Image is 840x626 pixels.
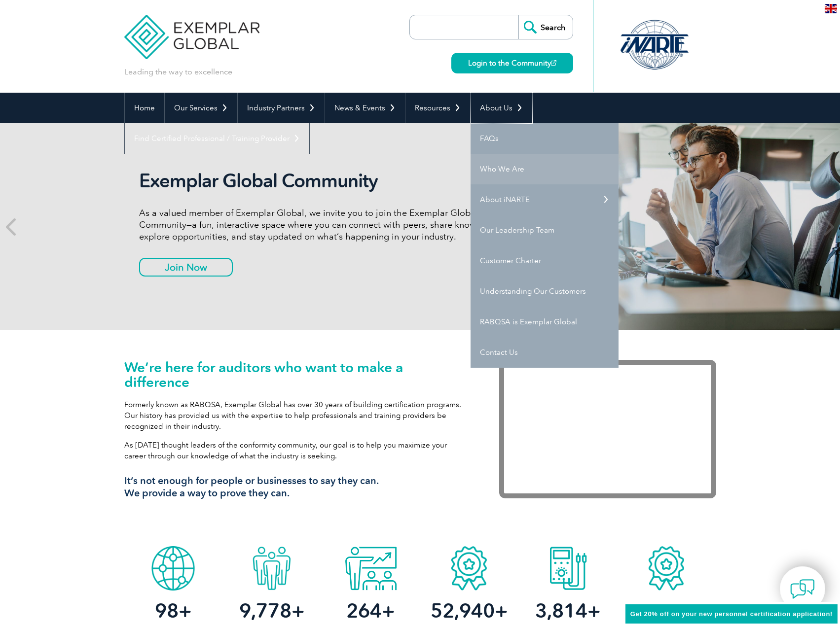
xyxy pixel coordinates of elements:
p: As [DATE] thought leaders of the conformity community, our goal is to help you maximize your care... [124,440,470,461]
a: Find Certified Professional / Training Provider [125,123,309,154]
p: Formerly known as RABQSA, Exemplar Global has over 30 years of building certification programs. O... [124,399,470,432]
span: 3,814 [535,599,587,623]
img: en [825,4,837,13]
a: Our Leadership Team [471,215,619,245]
a: RABQSA is Exemplar Global [471,307,619,337]
a: Resources [405,93,470,123]
a: Join Now [139,258,233,277]
a: Home [125,93,164,123]
p: Leading the way to excellence [124,67,232,77]
h2: Exemplar Global Community [139,170,509,192]
h1: We’re here for auditors who want to make a difference [124,360,470,389]
span: 9,778 [239,599,292,623]
h2: + [420,603,518,619]
span: 52,940 [431,599,495,623]
a: Who We Are [471,154,619,184]
h3: It’s not enough for people or businesses to say they can. We provide a way to prove they can. [124,475,470,499]
h2: + [321,603,420,619]
input: Search [518,15,573,39]
a: News & Events [325,93,405,123]
span: 264 [346,599,382,623]
a: About Us [471,93,532,123]
a: Understanding Our Customers [471,276,619,307]
a: About iNARTE [471,184,619,215]
span: 98 [155,599,179,623]
img: contact-chat.png [790,577,815,601]
a: Our Services [165,93,237,123]
img: open_square.png [551,60,556,66]
h2: + [617,603,716,619]
span: Get 20% off on your new personnel certification application! [630,610,833,618]
a: Login to the Community [451,53,573,73]
h2: + [222,603,321,619]
h2: + [518,603,617,619]
a: Contact Us [471,337,619,368]
h2: + [124,603,223,619]
iframe: Exemplar Global: Working together to make a difference [499,360,716,498]
a: FAQs [471,123,619,154]
a: Customer Charter [471,245,619,276]
p: As a valued member of Exemplar Global, we invite you to join the Exemplar Global Community—a fun,... [139,207,509,243]
a: Industry Partners [238,93,325,123]
span: 54,504 [628,599,692,623]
